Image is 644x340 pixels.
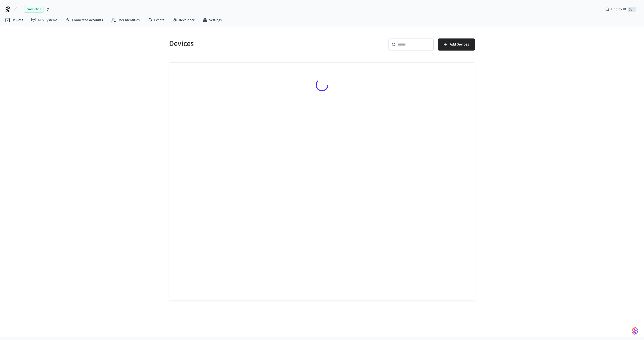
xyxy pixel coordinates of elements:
a: Events [144,16,168,25]
span: ⌘ K [628,7,636,12]
a: ACS Systems [27,16,61,25]
img: SeamLogoGradient.69752ec5.svg [632,327,638,335]
a: Connected Accounts [61,16,107,25]
a: User Identities [107,16,144,25]
span: Add Devices [450,41,469,48]
div: Find by ID⌘ K [601,5,640,14]
span: Find by ID [611,7,626,12]
h5: Devices [169,38,319,49]
a: Devices [1,16,27,25]
span: Production [24,6,44,13]
a: Settings [198,16,226,25]
a: Developer [168,16,198,25]
button: Add Devices [438,38,475,51]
